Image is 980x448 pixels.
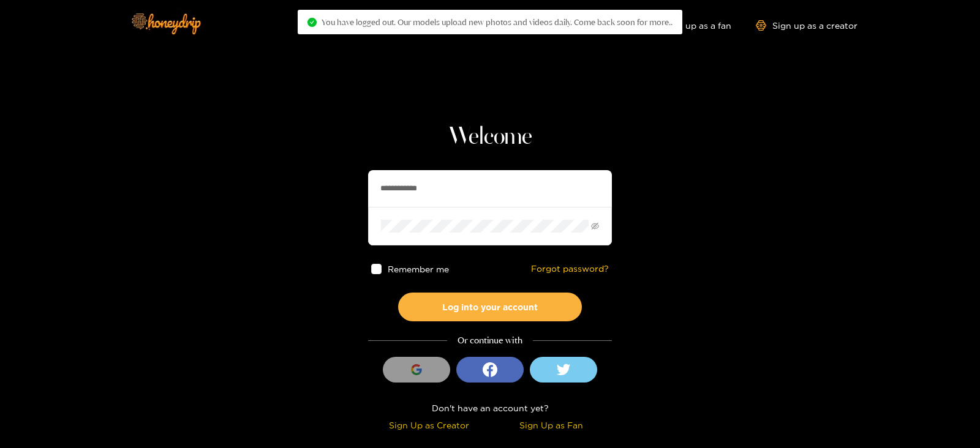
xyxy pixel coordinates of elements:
span: You have logged out. Our models upload new photos and videos daily. Come back soon for more.. [322,17,673,27]
div: Sign Up as Fan [493,418,609,432]
div: Or continue with [368,334,612,348]
span: Remember me [388,264,449,274]
a: Sign up as a fan [647,20,731,31]
div: Don't have an account yet? [368,401,612,415]
button: Log into your account [398,293,582,321]
a: Sign up as a creator [756,20,858,31]
div: Sign Up as Creator [371,418,487,432]
span: check-circle [307,18,317,27]
a: Forgot password? [531,264,609,274]
h1: Welcome [368,122,612,152]
span: eye-invisible [591,222,599,230]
